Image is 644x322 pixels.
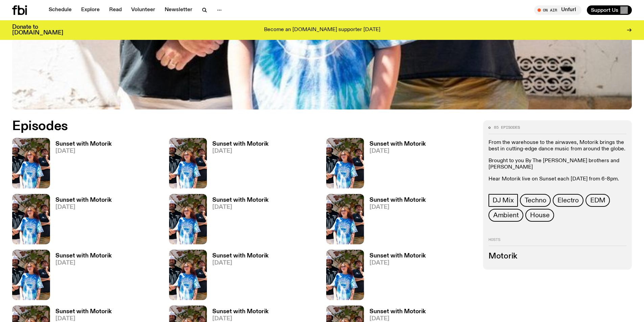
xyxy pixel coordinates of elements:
span: [DATE] [212,316,268,322]
img: Andrew, Reenie, and Pat stand in a row, smiling at the camera, in dappled light with a vine leafe... [326,194,364,244]
a: Sunset with Motorik[DATE] [364,197,426,244]
a: DJ Mix [488,194,518,207]
a: Schedule [45,5,76,15]
img: Andrew, Reenie, and Pat stand in a row, smiling at the camera, in dappled light with a vine leafe... [12,138,50,188]
h3: Sunset with Motorik [212,141,268,147]
span: [DATE] [55,260,112,266]
span: House [530,212,549,219]
span: EDM [590,197,605,204]
h3: Sunset with Motorik [369,309,426,315]
span: 85 episodes [494,126,520,129]
a: Sunset with Motorik[DATE] [364,253,426,300]
span: [DATE] [369,260,426,266]
a: Electro [553,194,583,207]
p: Brought to you By The [PERSON_NAME] brothers and [PERSON_NAME] [488,158,626,171]
a: Explore [77,5,104,15]
span: [DATE] [212,204,268,210]
span: Electro [557,197,579,204]
a: Sunset with Motorik[DATE] [364,141,426,188]
img: Andrew, Reenie, and Pat stand in a row, smiling at the camera, in dappled light with a vine leafe... [169,194,207,244]
a: Sunset with Motorik[DATE] [207,197,268,244]
span: [DATE] [55,148,112,154]
img: Andrew, Reenie, and Pat stand in a row, smiling at the camera, in dappled light with a vine leafe... [169,138,207,188]
a: Read [105,5,126,15]
img: Andrew, Reenie, and Pat stand in a row, smiling at the camera, in dappled light with a vine leafe... [169,250,207,300]
h3: Sunset with Motorik [212,253,268,259]
h3: Motorik [488,253,626,260]
a: Sunset with Motorik[DATE] [50,253,112,300]
h3: Sunset with Motorik [55,253,112,259]
p: Hear Motorik live on Sunset each [DATE] from 6-8pm. [488,176,626,182]
a: Sunset with Motorik[DATE] [50,141,112,188]
button: On AirUnfurl [534,5,581,15]
a: Sunset with Motorik[DATE] [207,253,268,300]
h3: Sunset with Motorik [369,141,426,147]
h3: Sunset with Motorik [369,197,426,203]
span: Ambient [493,212,519,219]
span: [DATE] [55,316,112,322]
span: Techno [525,197,546,204]
span: [DATE] [369,148,426,154]
h2: Episodes [12,120,423,132]
h3: Sunset with Motorik [55,309,112,315]
a: Volunteer [127,5,159,15]
span: Support Us [591,7,618,13]
img: Andrew, Reenie, and Pat stand in a row, smiling at the camera, in dappled light with a vine leafe... [326,250,364,300]
img: Andrew, Reenie, and Pat stand in a row, smiling at the camera, in dappled light with a vine leafe... [12,250,50,300]
span: [DATE] [212,260,268,266]
h3: Sunset with Motorik [212,309,268,315]
span: [DATE] [369,204,426,210]
h3: Sunset with Motorik [55,197,112,203]
span: [DATE] [369,316,426,322]
p: Become an [DOMAIN_NAME] supporter [DATE] [264,27,380,33]
span: [DATE] [212,148,268,154]
a: Sunset with Motorik[DATE] [207,141,268,188]
a: EDM [586,194,610,207]
a: House [525,209,554,222]
a: Newsletter [161,5,196,15]
img: Andrew, Reenie, and Pat stand in a row, smiling at the camera, in dappled light with a vine leafe... [326,138,364,188]
a: Ambient [488,209,524,222]
h3: Sunset with Motorik [369,253,426,259]
a: Techno [520,194,551,207]
h3: Donate to [DOMAIN_NAME] [12,24,63,36]
span: [DATE] [55,204,112,210]
p: From the warehouse to the airwaves, Motorik brings the best in cutting-edge dance music from arou... [488,140,626,152]
h3: Sunset with Motorik [212,197,268,203]
img: Andrew, Reenie, and Pat stand in a row, smiling at the camera, in dappled light with a vine leafe... [12,194,50,244]
span: DJ Mix [493,197,514,204]
h3: Sunset with Motorik [55,141,112,147]
a: Sunset with Motorik[DATE] [50,197,112,244]
button: Support Us [587,5,632,15]
h2: Hosts [488,238,626,246]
